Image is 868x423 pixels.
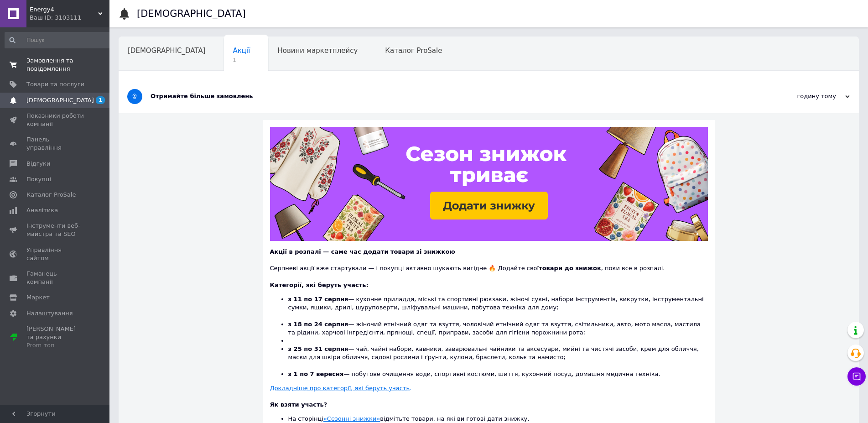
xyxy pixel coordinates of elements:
[385,47,442,55] span: Каталог ProSale
[288,321,348,328] b: з 18 по 24 серпня
[270,385,412,392] a: Докладніше про категорії, які беруть участь.
[847,367,866,386] button: Чат з покупцем
[288,371,344,377] b: з 1 по 7 вересня
[270,248,455,255] b: Акції в розпалі — саме час додати товари зі знижкою
[288,370,708,378] li: — побутове очищення води, спортивні костюми, шиття, кухонний посуд, домашня медична техніка.
[288,320,708,337] li: — жіночий етнічний одяг та взуття, чоловічий етнічний одяг та взуття, світильники, авто, мото мас...
[323,415,380,422] a: «Сезонні знижки»
[26,112,84,128] span: Показники роботи компанії
[288,295,708,320] li: — кухонне приладдя, міські та спортивні рюкзаки, жіночі сукні, набори інструментів, викрутки, інс...
[288,415,708,423] li: На сторінці відмітьте товари, на які ви готові дати знижку.
[270,282,369,288] b: Категорії, які беруть участь:
[26,325,84,350] span: [PERSON_NAME] та рахунки
[288,345,708,370] li: — чай, чайні набори, кавники, заварювальні чайники та аксесуари, мийні та чистячі засоби, крем дл...
[30,5,98,14] span: Energy4
[759,92,850,100] div: годину тому
[26,270,84,286] span: Гаманець компанії
[26,175,51,183] span: Покупці
[539,265,601,272] b: товари до знижок
[288,345,348,352] b: з 25 по 31 серпня
[288,296,348,303] b: з 11 по 17 серпня
[270,385,410,392] u: Докладніше про категорії, які беруть участь
[26,341,84,350] div: Prom топ
[26,293,50,302] span: Маркет
[26,206,58,214] span: Аналітика
[233,47,250,55] span: Акції
[270,401,327,408] b: Як взяти участь?
[137,8,246,19] h1: [DEMOGRAPHIC_DATA]
[26,57,84,73] span: Замовлення та повідомлення
[26,80,84,89] span: Товари та послуги
[26,222,84,238] span: Інструменти веб-майстра та SEO
[233,57,250,63] span: 1
[26,309,73,318] span: Налаштування
[26,96,94,104] span: [DEMOGRAPHIC_DATA]
[5,32,113,48] input: Пошук
[30,14,109,22] div: Ваш ID: 3103111
[270,256,708,272] div: Серпневі акції вже стартували — і покупці активно шукають вигідне 🔥 Додайте свої , поки все в роз...
[26,136,84,152] span: Панель управління
[96,96,105,104] span: 1
[128,47,206,55] span: [DEMOGRAPHIC_DATA]
[26,246,84,262] span: Управління сайтом
[26,191,76,199] span: Каталог ProSale
[151,92,759,100] div: Отримайте більше замовлень
[277,47,358,55] span: Новини маркетплейсу
[26,160,50,168] span: Відгуки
